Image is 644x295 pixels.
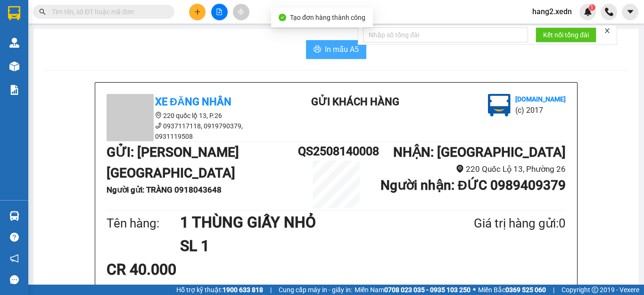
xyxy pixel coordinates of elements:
[589,4,595,11] sup: 1
[488,94,511,117] img: logo.jpg
[9,61,19,71] img: warehouse-icon
[584,8,592,16] img: icon-new-feature
[605,8,613,16] img: phone-icon
[384,286,471,294] strong: 0708 023 035 - 0935 103 250
[622,4,638,20] button: caret-down
[189,4,206,20] button: plus
[155,112,162,118] span: environment
[543,30,589,40] span: Kết nối tổng đài
[536,27,596,42] button: Kết nối tổng đài
[211,4,228,20] button: file-add
[155,122,162,129] span: phone
[626,8,635,16] span: caret-down
[107,144,239,181] b: GỬI : [PERSON_NAME][GEOGRAPHIC_DATA]
[374,163,566,176] li: 220 Quốc Lộ 13, Phường 26
[107,214,180,233] div: Tên hàng:
[592,287,598,293] span: copyright
[279,14,286,21] span: check-circle
[107,258,258,281] div: CR 40.000
[12,61,41,105] b: Xe Đăng Nhân
[9,85,19,95] img: solution-icon
[306,40,366,59] button: printerIn mẫu A5
[79,45,130,57] li: (c) 2017
[180,211,428,234] h1: 1 THÙNG GIẤY NHỎ
[176,285,263,295] span: Hỗ trợ kỹ thuật:
[238,8,244,15] span: aim
[9,38,19,48] img: warehouse-icon
[107,110,276,121] li: 220 quốc lộ 13, P.26
[515,95,566,103] b: [DOMAIN_NAME]
[52,7,163,17] input: Tìm tên, số ĐT hoặc mã đơn
[180,234,428,258] h1: SL 1
[290,14,365,21] span: Tạo đơn hàng thành công
[9,211,19,221] img: warehouse-icon
[428,214,566,233] div: Giá trị hàng gửi: 0
[311,96,399,108] b: Gửi khách hàng
[314,45,321,54] span: printer
[8,6,20,20] img: logo-vxr
[363,27,528,42] input: Nhập số tổng đài
[478,285,546,295] span: Miền Bắc
[590,4,594,11] span: 1
[473,288,476,292] span: ⚪️
[525,6,579,17] span: hang2.xedn
[10,254,19,263] span: notification
[515,104,566,116] li: (c) 2017
[325,43,359,55] span: In mẫu A5
[102,12,125,34] img: logo.jpg
[233,4,249,20] button: aim
[107,121,276,142] li: 0937117118, 0919790379, 0931119508
[505,286,546,294] strong: 0369 525 060
[380,177,566,193] b: Người nhận : ĐỨC 0989409379
[604,27,611,34] span: close
[355,285,471,295] span: Miền Nam
[58,14,93,58] b: Gửi khách hàng
[10,275,19,284] span: message
[456,165,464,173] span: environment
[270,285,272,295] span: |
[223,286,263,294] strong: 1900 633 818
[298,142,374,160] h1: QS2508140008
[39,8,46,15] span: search
[553,285,554,295] span: |
[107,185,222,194] b: Người gửi : TRÀNG 0918043648
[279,285,352,295] span: Cung cấp máy in - giấy in:
[393,144,566,160] b: NHẬN : [GEOGRAPHIC_DATA]
[155,96,231,108] b: Xe Đăng Nhân
[194,8,201,15] span: plus
[216,8,223,15] span: file-add
[10,233,19,242] span: question-circle
[79,36,130,43] b: [DOMAIN_NAME]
